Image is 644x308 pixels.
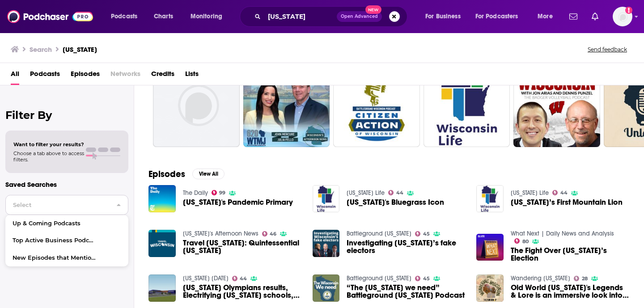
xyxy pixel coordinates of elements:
[511,230,614,237] a: What Next | Daily News and Analysis
[11,67,19,85] a: All
[613,7,632,26] button: Show profile menu
[148,9,178,24] a: Charts
[424,60,510,147] a: 44
[183,230,258,237] a: Wisconsin's Afternoon News
[347,239,466,254] span: Investigating [US_STATE]’s fake electors
[13,141,84,148] span: Want to filter your results?
[347,239,466,254] a: Investigating Wisconsin’s fake electors
[522,240,529,244] span: 80
[192,169,225,179] button: View All
[475,10,518,23] span: For Podcasters
[585,46,630,53] button: Send feedback
[511,189,549,197] a: Wisconsin Life
[183,189,208,197] a: The Daily
[425,10,461,23] span: For Business
[560,191,568,195] span: 44
[183,284,302,299] a: Wisconsin Olympians results, Electrifying Wisconsin schools, Joyce Carol Oates in Wisconsin
[511,247,630,262] a: The Fight Over Wisconsin’s Election
[415,231,430,236] a: 45
[270,232,276,236] span: 46
[111,10,137,23] span: Podcasts
[105,9,149,24] button: open menu
[71,67,100,85] span: Episodes
[513,60,600,147] a: 36
[476,185,504,212] a: Wisconsin’s First Mountain Lion
[262,231,277,236] a: 46
[511,198,623,206] span: [US_STATE]’s First Mountain Lion
[212,190,226,195] a: 99
[511,247,630,262] span: The Fight Over [US_STATE]’s Election
[13,150,84,163] span: Choose a tab above to access filters.
[183,198,293,206] span: [US_STATE]'s Pandemic Primary
[183,284,302,299] span: [US_STATE] Olympians results, Electrifying [US_STATE] schools, [PERSON_NAME] in [US_STATE]
[313,230,340,257] img: Investigating Wisconsin’s fake electors
[347,284,466,299] a: “The Wisconsin we need” Battleground Wisconsin Podcast
[154,10,173,23] span: Charts
[511,274,570,282] a: Wandering Wisconsin
[148,169,185,180] h2: Episodes
[347,230,411,237] a: Battleground Wisconsin
[347,274,411,282] a: Battleground Wisconsin
[183,274,229,282] a: Wisconsin Today
[148,169,225,180] a: EpisodesView All
[476,234,504,261] img: The Fight Over Wisconsin’s Election
[476,274,504,302] img: Old World Wisconsin's Legends & Lore is an immersive look into Wisconsin's haunted history
[313,274,340,302] img: “The Wisconsin we need” Battleground Wisconsin Podcast
[514,238,529,244] a: 80
[5,109,128,122] h2: Filter By
[531,9,564,24] button: open menu
[511,198,623,206] a: Wisconsin’s First Mountain Lion
[566,9,581,24] a: Show notifications dropdown
[30,45,52,54] h3: Search
[337,11,382,22] button: Open AdvancedNew
[613,7,632,26] span: Logged in as rodee83
[232,276,247,281] a: 44
[183,239,302,254] span: Travel [US_STATE]: Quintessential [US_STATE]
[341,14,378,19] span: Open Advanced
[151,67,174,85] a: Credits
[248,6,416,27] div: Search podcasts, credits, & more...
[588,9,602,24] a: Show notifications dropdown
[333,60,420,147] a: 45
[613,7,632,26] img: User Profile
[388,190,403,195] a: 44
[243,60,330,147] a: 46
[423,232,430,236] span: 45
[423,277,430,281] span: 45
[347,189,385,197] a: Wisconsin Life
[240,277,247,281] span: 44
[7,8,93,25] img: Podchaser - Follow, Share and Rate Podcasts
[552,190,568,195] a: 44
[313,185,340,212] img: Wisconsin's Bluegrass Icon
[30,67,60,85] a: Podcasts
[63,45,97,54] h3: [US_STATE]
[148,230,176,257] img: Travel Wisconsin: Quintessential Wisconsin
[511,284,630,299] span: Old World [US_STATE]'s Legends & Lore is an immersive look into [US_STATE]'s haunted history
[347,198,444,206] span: [US_STATE]'s Bluegrass Icon
[470,9,531,24] button: open menu
[183,239,302,254] a: Travel Wisconsin: Quintessential Wisconsin
[625,7,632,14] svg: Add a profile image
[347,198,444,206] a: Wisconsin's Bluegrass Icon
[419,9,472,24] button: open menu
[148,274,176,302] img: Wisconsin Olympians results, Electrifying Wisconsin schools, Joyce Carol Oates in Wisconsin
[13,255,99,261] span: New Episodes that Mention "Pepsi"
[183,198,293,206] a: Wisconsin's Pandemic Primary
[5,180,128,189] p: Saved Searches
[219,191,225,195] span: 99
[396,191,403,195] span: 44
[574,276,588,281] a: 28
[13,221,99,227] span: Up & Coming Podcasts
[264,9,337,24] input: Search podcasts, credits, & more...
[148,185,176,212] a: Wisconsin's Pandemic Primary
